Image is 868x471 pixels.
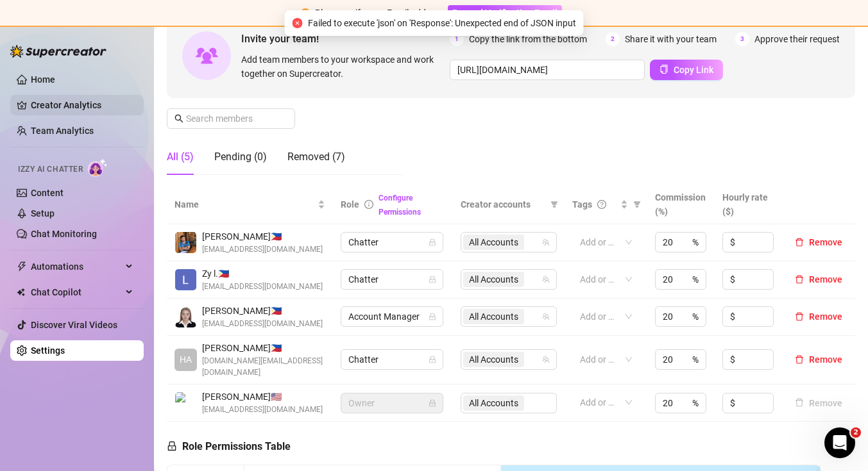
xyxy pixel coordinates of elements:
[633,201,641,208] span: filter
[542,238,550,246] span: team
[202,304,323,318] span: [PERSON_NAME] 🇵🇭
[469,235,518,249] span: All Accounts
[202,229,323,244] span: [PERSON_NAME] 🇵🇭
[17,288,25,297] img: Chat Copilot
[175,232,196,253] img: Chester Tagayuna
[202,267,323,281] span: Zy l. 🇵🇭
[550,201,558,208] span: filter
[795,238,804,247] span: delete
[429,399,436,407] span: lock
[308,16,576,30] span: Failed to execute 'json' on 'Response': Unexpected end of JSON input
[790,395,847,411] button: Remove
[18,163,83,176] span: Izzy AI Chatter
[795,275,804,284] span: delete
[469,272,518,286] span: All Accounts
[348,233,436,252] span: Chatter
[790,352,847,367] button: Remove
[167,149,194,165] div: All (5)
[429,276,436,283] span: lock
[175,392,196,413] img: Alva K
[660,65,668,74] span: copy
[293,18,303,28] span: close-circle
[809,274,842,285] span: Remove
[429,356,436,363] span: lock
[452,8,557,18] span: Resend Verification Email
[31,320,117,330] a: Discover Viral Videos
[790,272,847,287] button: Remove
[851,427,861,438] span: 2
[174,197,315,211] span: Name
[606,32,620,46] span: 2
[348,393,436,413] span: Owner
[31,74,55,85] a: Home
[735,32,749,46] span: 3
[202,390,323,404] span: [PERSON_NAME] 🇺🇸
[674,65,713,75] span: Copy Link
[572,197,592,211] span: Tags
[167,441,177,451] span: lock
[463,309,524,324] span: All Accounts
[174,114,183,123] span: search
[647,185,715,224] th: Commission (%)
[809,354,842,365] span: Remove
[31,256,122,277] span: Automations
[241,53,445,81] span: Add team members to your workspace and work together on Supercreator.
[348,307,436,326] span: Account Manager
[625,32,717,46] span: Share it with your team
[348,270,436,289] span: Chatter
[450,32,464,46] span: 1
[186,112,277,126] input: Search members
[10,45,106,58] img: logo-BBDzfeDw.svg
[202,341,325,355] span: [PERSON_NAME] 🇵🇭
[31,345,65,356] a: Settings
[469,32,587,46] span: Copy the link from the bottom
[795,312,804,321] span: delete
[214,149,267,165] div: Pending (0)
[429,313,436,320] span: lock
[180,352,192,367] span: HA
[548,195,561,214] span: filter
[202,244,323,256] span: [EMAIL_ADDRESS][DOMAIN_NAME]
[542,356,550,363] span: team
[202,281,323,293] span: [EMAIL_ADDRESS][DOMAIN_NAME]
[809,311,842,322] span: Remove
[429,238,436,246] span: lock
[167,185,333,224] th: Name
[597,200,606,209] span: question-circle
[463,235,524,250] span: All Accounts
[175,306,196,327] img: frances moya
[88,158,108,177] img: AI Chatter
[461,197,545,211] span: Creator accounts
[463,352,524,367] span: All Accounts
[31,282,122,302] span: Chat Copilot
[348,350,436,369] span: Chatter
[715,185,782,224] th: Hourly rate ($)
[542,313,550,320] span: team
[341,199,359,210] span: Role
[175,269,196,290] img: Zy lei
[315,6,443,20] div: Please verify your Email address
[809,237,842,247] span: Remove
[31,95,133,115] a: Creator Analytics
[202,404,323,416] span: [EMAIL_ADDRESS][DOMAIN_NAME]
[364,200,373,209] span: info-circle
[202,355,325,379] span: [DOMAIN_NAME][EMAIL_ADDRESS][DOMAIN_NAME]
[301,8,310,17] span: exclamation-circle
[167,439,291,454] h5: Role Permissions Table
[650,60,723,80] button: Copy Link
[31,229,97,239] a: Chat Monitoring
[790,309,847,324] button: Remove
[379,194,421,217] a: Configure Permissions
[631,195,643,214] span: filter
[824,427,855,458] iframe: Intercom live chat
[469,352,518,367] span: All Accounts
[241,31,450,47] span: Invite your team!
[795,355,804,364] span: delete
[31,126,94,136] a: Team Analytics
[287,149,345,165] div: Removed (7)
[17,261,27,272] span: thunderbolt
[31,208,55,219] a: Setup
[463,272,524,287] span: All Accounts
[202,318,323,330] span: [EMAIL_ADDRESS][DOMAIN_NAME]
[790,235,847,250] button: Remove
